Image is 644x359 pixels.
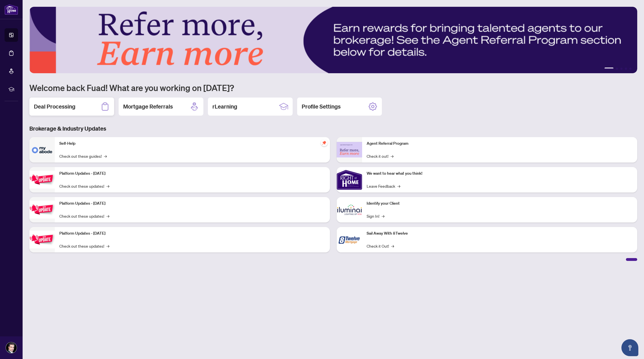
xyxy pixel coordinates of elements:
img: Platform Updates - June 23, 2025 [29,231,55,248]
a: Check it out!→ [367,153,393,159]
img: logo [5,4,18,15]
p: Platform Updates - [DATE] [59,170,325,177]
h2: Deal Processing [34,103,75,111]
a: Sign In!→ [367,213,384,219]
span: → [104,153,107,159]
a: Check it Out!→ [367,243,394,249]
p: Platform Updates - [DATE] [59,200,325,207]
a: Check out these updates!→ [59,243,109,249]
button: 1 [604,68,613,70]
a: Check out these updates!→ [59,183,109,189]
img: We want to hear what you think! [337,167,362,193]
span: → [397,183,400,189]
h3: Brokerage & Industry Updates [29,125,637,133]
span: → [391,243,394,249]
p: Self-Help [59,140,325,147]
p: Agent Referral Program [367,140,633,147]
img: Slide 0 [29,7,637,73]
button: 4 [625,68,627,70]
img: Profile Icon [6,342,17,353]
img: Agent Referral Program [337,142,362,157]
a: Check out these updates!→ [59,213,109,219]
img: Self-Help [29,137,55,163]
img: Platform Updates - July 21, 2025 [29,171,55,189]
p: Sail Away With 8Twelve [367,230,633,237]
button: Open asap [621,339,638,356]
p: Identify your Client [367,200,633,207]
p: Platform Updates - [DATE] [59,230,325,237]
span: → [106,243,109,249]
img: Sail Away With 8Twelve [337,227,362,252]
button: 2 [616,68,618,70]
img: Platform Updates - July 8, 2025 [29,201,55,219]
span: → [106,183,109,189]
h2: rLearning [212,103,237,111]
span: → [106,213,109,219]
span: → [382,213,384,219]
h1: Welcome back Fuad! What are you working on [DATE]? [29,82,637,93]
span: → [391,153,393,159]
span: pushpin [321,139,328,146]
p: We want to hear what you think! [367,170,633,177]
h2: Mortgage Referrals [123,103,173,111]
h2: Profile Settings [302,103,341,111]
a: Leave Feedback→ [367,183,400,189]
img: Identify your Client [337,197,362,222]
button: 5 [629,68,632,70]
button: 3 [620,68,623,70]
a: Check out these guides!→ [59,153,107,159]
